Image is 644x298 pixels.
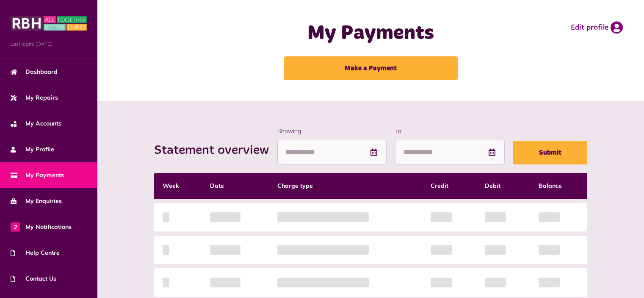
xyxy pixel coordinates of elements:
[284,56,458,80] a: Make a Payment
[11,171,64,180] span: My Payments
[11,248,60,257] span: Help Centre
[11,223,72,231] span: My Notifications
[571,21,623,34] a: Edit profile
[11,145,54,154] span: My Profile
[11,15,87,32] img: MyRBH
[11,40,87,48] span: Last login: [DATE]
[11,222,20,231] span: 2
[11,274,56,283] span: Contact Us
[243,21,499,46] h1: My Payments
[11,67,58,76] span: Dashboard
[11,119,61,128] span: My Accounts
[11,197,62,206] span: My Enquiries
[11,93,58,102] span: My Repairs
